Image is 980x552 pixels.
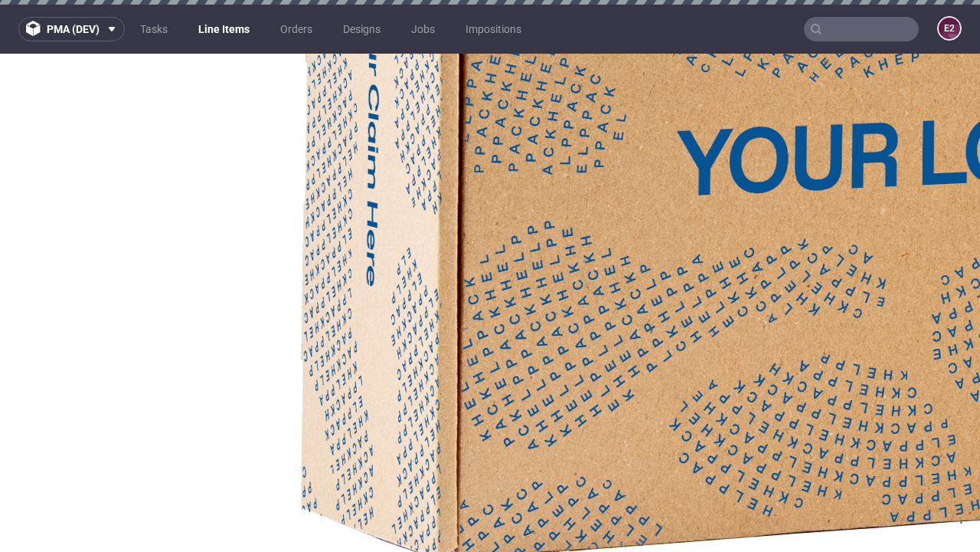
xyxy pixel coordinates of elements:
figcaption: e2 [939,18,960,39]
a: Designs [334,17,390,41]
a: Line Items [189,17,259,41]
a: Orders [271,17,322,41]
span: pma (dev) [47,24,100,34]
a: Jobs [402,17,444,41]
a: Impositions [456,17,531,41]
button: pma (dev) [18,17,125,41]
a: Tasks [131,17,177,41]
